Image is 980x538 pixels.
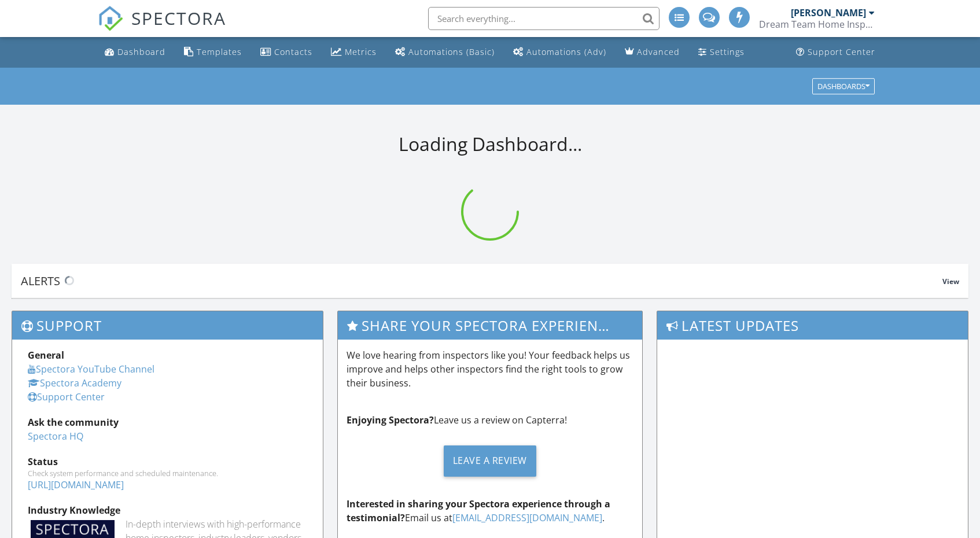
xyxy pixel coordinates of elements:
[197,46,242,57] div: Templates
[28,377,121,389] a: Spectora Academy
[347,498,610,524] strong: Interested in sharing your Spectora experience through a testimonial?
[21,273,942,289] div: Alerts
[347,414,434,426] strong: Enjoying Spectora?
[347,436,633,485] a: Leave a Review
[808,46,875,57] div: Support Center
[28,415,307,429] div: Ask the community
[12,311,323,340] h3: Support
[452,511,602,524] a: [EMAIL_ADDRESS][DOMAIN_NAME]
[759,19,875,30] div: Dream Team Home Inspections, PLLC
[117,46,165,57] div: Dashboard
[256,42,317,63] a: Contacts
[817,82,870,90] div: Dashboards
[657,311,968,340] h3: Latest Updates
[28,455,307,469] div: Status
[179,42,246,63] a: Templates
[28,430,83,443] a: Spectora HQ
[98,16,226,40] a: SPECTORA
[28,349,64,362] strong: General
[444,445,536,477] div: Leave a Review
[98,6,123,31] img: The Best Home Inspection Software - Spectora
[28,390,105,403] a: Support Center
[347,413,633,427] p: Leave us a review on Capterra!
[345,46,377,57] div: Metrics
[791,42,880,63] a: Support Center
[620,42,684,63] a: Advanced
[28,478,124,491] a: [URL][DOMAIN_NAME]
[694,42,749,63] a: Settings
[28,363,154,375] a: Spectora YouTube Channel
[338,311,642,340] h3: Share Your Spectora Experience
[428,7,660,30] input: Search everything...
[408,46,495,57] div: Automations (Basic)
[390,42,499,63] a: Automations (Basic)
[347,497,633,525] p: Email us at .
[347,348,633,390] p: We love hearing from inspectors like you! Your feedback helps us improve and helps other inspecto...
[131,6,226,30] span: SPECTORA
[812,78,875,94] button: Dashboards
[942,277,959,286] span: View
[526,46,606,57] div: Automations (Adv)
[710,46,745,57] div: Settings
[28,469,307,478] div: Check system performance and scheduled maintenance.
[28,503,307,517] div: Industry Knowledge
[100,42,170,63] a: Dashboard
[509,42,611,63] a: Automations (Advanced)
[791,7,866,19] div: [PERSON_NAME]
[637,46,680,57] div: Advanced
[326,42,381,63] a: Metrics
[274,46,312,57] div: Contacts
